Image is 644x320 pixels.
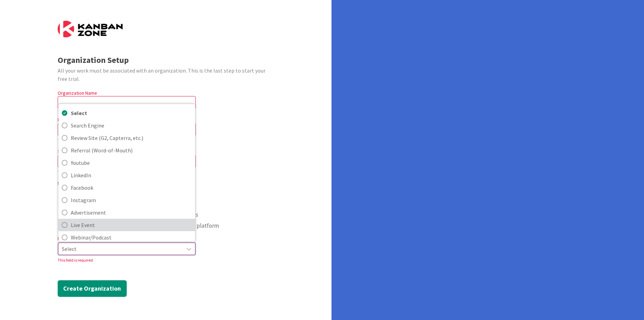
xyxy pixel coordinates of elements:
[58,169,195,181] a: LinkedIn
[58,231,195,244] a: Webinar/Podcast
[58,220,221,231] button: We have multiple tools but would like to have one platform
[71,133,192,143] span: Review Site (G2, Capterra, etc.)
[58,157,195,169] a: Youtube
[58,148,67,155] label: Size
[58,187,165,198] button: We don't have a system and need one
[71,170,192,180] span: LinkedIn
[58,219,195,231] a: Live Event
[58,144,195,157] a: Referral (Word-of-Mouth)
[71,120,192,131] span: Search Engine
[58,194,195,206] a: Instagram
[58,180,171,187] label: How do you currently manage and measure your work?
[58,206,195,219] a: Advertisement
[71,108,192,118] span: Select
[58,257,93,263] span: This field is required
[71,195,192,205] span: Instagram
[58,116,75,123] label: Industry
[58,109,196,115] div: This field is required
[71,207,192,218] span: Advertisement
[58,132,195,144] a: Review Site (G2, Capterra, etc.)
[58,170,93,175] span: This field is required
[58,235,114,242] label: How did you hear about us?
[71,232,192,243] span: Webinar/Podcast
[58,66,274,83] div: All your work must be associated with an organization. This is the last step to start your free t...
[58,209,200,220] button: We use another tool, but it doesn't meet our needs
[71,182,192,193] span: Facebook
[71,158,192,168] span: Youtube
[58,138,93,143] span: This field is required
[62,244,180,254] span: Select
[58,21,123,37] img: Kanban Zone
[71,145,192,156] span: Referral (Word-of-Mouth)
[58,54,274,66] div: Organization Setup
[58,107,195,119] a: Select
[58,119,195,132] a: Search Engine
[58,198,179,209] button: We mostly use spreadsheets, such as Excel
[58,280,127,297] button: Create Organization
[58,181,195,194] a: Facebook
[58,90,97,96] label: Organization Name
[71,220,192,230] span: Live Event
